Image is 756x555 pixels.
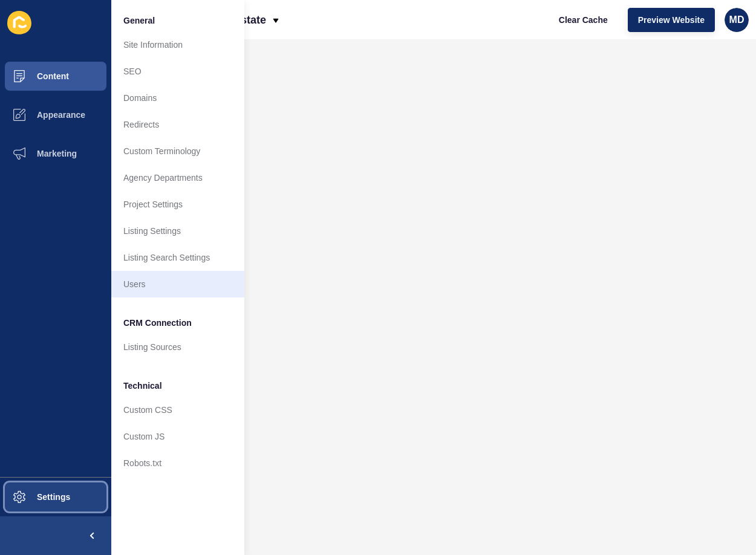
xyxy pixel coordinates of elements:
button: Preview Website [628,8,715,32]
button: Clear Cache [549,8,618,32]
span: Technical [123,380,162,392]
span: Clear Cache [559,14,608,26]
a: Listing Settings [111,218,244,244]
a: Custom JS [111,423,244,450]
a: Domains [111,85,244,111]
a: Listing Sources [111,334,244,360]
span: General [123,15,155,27]
a: Custom Terminology [111,138,244,164]
a: Project Settings [111,191,244,218]
a: Users [111,271,244,297]
a: Custom CSS [111,397,244,423]
a: SEO [111,58,244,85]
a: Redirects [111,111,244,138]
span: CRM Connection [123,317,192,329]
a: Agency Departments [111,164,244,191]
a: Listing Search Settings [111,244,244,271]
span: Preview Website [638,14,705,26]
a: Site Information [111,31,244,58]
span: MD [729,14,745,26]
a: Robots.txt [111,450,244,476]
